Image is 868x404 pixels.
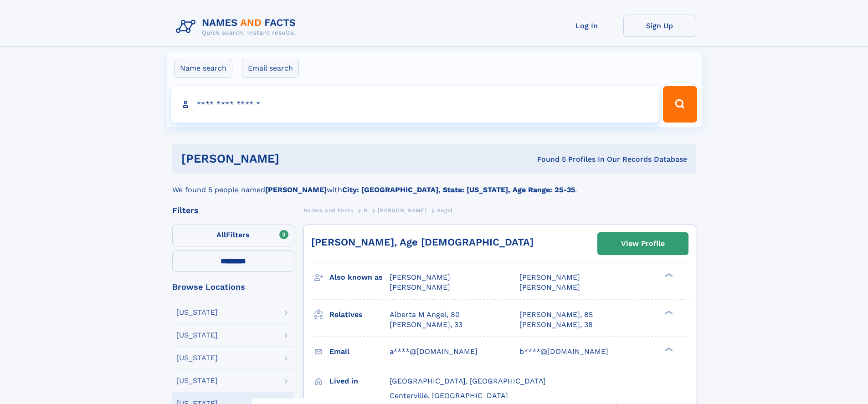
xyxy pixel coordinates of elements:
[390,377,546,385] span: [GEOGRAPHIC_DATA], [GEOGRAPHIC_DATA]
[329,373,390,389] h3: Lived in
[378,205,426,216] a: [PERSON_NAME]
[408,154,687,164] div: Found 5 Profiles In Our Records Database
[176,377,218,384] div: [US_STATE]
[663,272,673,278] div: ❯
[265,185,327,194] b: [PERSON_NAME]
[550,15,623,37] a: Log In
[329,307,390,322] h3: Relatives
[172,174,696,195] div: We found 5 people named with .
[181,153,408,164] h1: [PERSON_NAME]
[663,309,673,315] div: ❯
[176,332,218,339] div: [US_STATE]
[174,59,232,78] label: Name search
[242,59,299,78] label: Email search
[329,344,390,359] h3: Email
[329,270,390,285] h3: Also known as
[176,309,218,316] div: [US_STATE]
[519,283,580,291] span: [PERSON_NAME]
[519,273,580,281] span: [PERSON_NAME]
[364,207,368,214] span: B
[172,225,294,246] label: Filters
[172,283,294,291] div: Browse Locations
[172,206,294,215] div: Filters
[390,320,462,330] a: [PERSON_NAME], 33
[621,233,665,254] div: View Profile
[172,15,303,39] img: Logo Names and Facts
[663,346,673,352] div: ❯
[303,205,354,216] a: Names and Facts
[437,207,453,214] span: Angel
[390,391,508,400] span: Centerville, [GEOGRAPHIC_DATA]
[364,205,368,216] a: B
[519,310,593,320] a: [PERSON_NAME], 85
[390,283,450,291] span: [PERSON_NAME]
[598,233,688,255] a: View Profile
[390,273,450,281] span: [PERSON_NAME]
[390,310,460,320] a: Alberta M Angel, 80
[342,185,575,194] b: City: [GEOGRAPHIC_DATA], State: [US_STATE], Age Range: 25-35
[216,230,226,239] span: All
[176,354,218,362] div: [US_STATE]
[311,236,534,248] a: [PERSON_NAME], Age [DEMOGRAPHIC_DATA]
[519,320,593,330] a: [PERSON_NAME], 38
[378,207,426,214] span: [PERSON_NAME]
[171,86,659,123] input: search input
[663,86,697,123] button: Search Button
[623,15,696,37] a: Sign Up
